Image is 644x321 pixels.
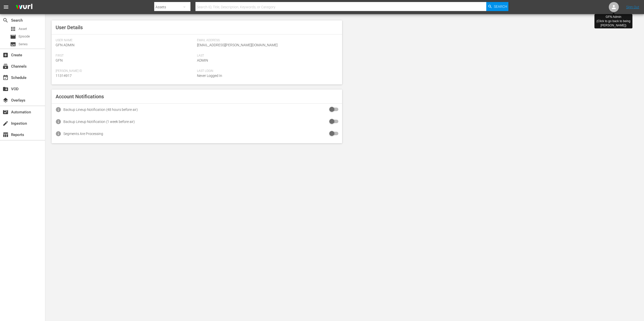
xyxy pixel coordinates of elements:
span: Episode [10,34,16,40]
span: Channels [3,63,9,69]
span: Create [3,52,9,58]
span: Asset [10,26,16,32]
span: Asset [19,26,27,31]
span: Last Login [197,69,336,73]
div: Backup Lineup Notification (1 week before air) [63,120,135,124]
span: Reports [3,132,9,138]
span: Schedule [3,75,9,81]
span: Search [3,17,9,23]
span: Episode [19,34,30,39]
span: User Details [56,24,83,30]
span: Never Logged In [197,74,222,78]
span: Account Notifications [56,94,104,100]
span: GFN Admin [56,43,74,47]
span: Series [19,42,28,47]
span: Overlays [3,97,9,103]
span: info [55,131,61,137]
span: Ingestion [3,120,9,126]
span: Automation [3,109,9,115]
span: [EMAIL_ADDRESS][PERSON_NAME][DOMAIN_NAME] [197,43,277,47]
span: Email Address: [197,38,336,42]
span: Series [10,41,16,47]
span: VOD [3,86,9,92]
span: User Name: [56,38,194,42]
button: Search [486,2,508,11]
div: GFN Admin (Click to go back to being [PERSON_NAME] ) [596,15,630,28]
span: [PERSON_NAME] Id [56,69,194,73]
span: menu [3,4,9,10]
span: Admin [197,58,208,62]
span: Last [197,54,336,58]
span: Search [494,2,507,11]
a: Sign Out [626,5,639,9]
span: GFN [56,58,63,62]
span: info [55,107,61,113]
span: 11314917 [56,74,72,78]
div: Backup Lineup Notification (48 hours before air) [63,108,138,112]
div: Segments Are Processing [63,132,103,136]
img: ans4CAIJ8jUAAAAAAAAAAAAAAAAAAAAAAAAgQb4GAAAAAAAAAAAAAAAAAAAAAAAAJMjXAAAAAAAAAAAAAAAAAAAAAAAAgAT5G... [12,1,36,13]
span: info [55,119,61,125]
span: First [56,54,194,58]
